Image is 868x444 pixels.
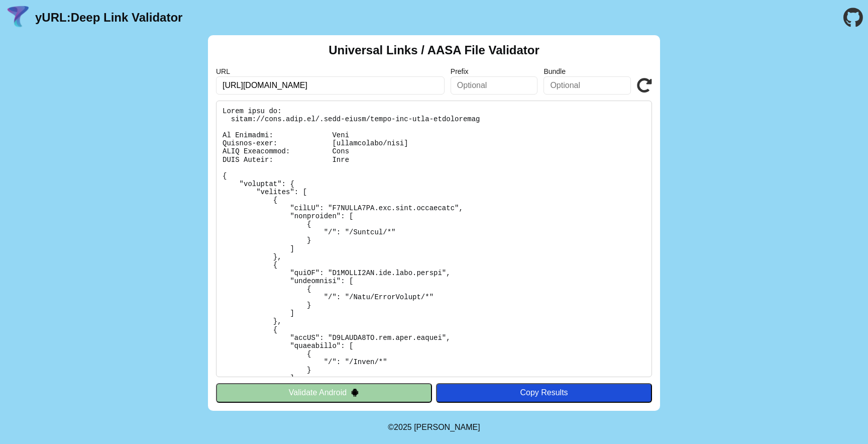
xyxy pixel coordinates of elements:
[451,76,538,95] input: Optional
[351,388,359,397] img: droidIcon.svg
[5,5,31,31] img: yURL Logo
[451,67,538,75] label: Prefix
[329,43,539,57] h2: Universal Links / AASA File Validator
[216,383,432,402] button: Validate Android
[216,101,652,377] pre: Lorem ipsu do: sitam://cons.adip.el/.sedd-eiusm/tempo-inc-utla-etdoloremag Al Enimadmi: Veni Quis...
[394,423,412,431] span: 2025
[216,67,445,75] label: URL
[544,76,631,95] input: Optional
[35,11,182,25] a: yURL:Deep Link Validator
[441,388,647,397] div: Copy Results
[388,411,480,444] footer: ©
[414,423,480,431] a: Michael Ibragimchayev's Personal Site
[544,67,631,75] label: Bundle
[216,76,445,95] input: Required
[436,383,652,402] button: Copy Results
